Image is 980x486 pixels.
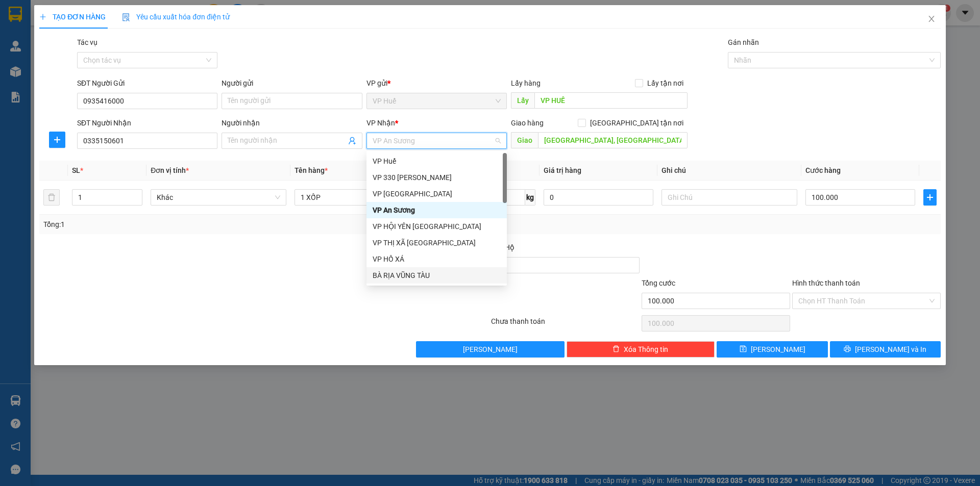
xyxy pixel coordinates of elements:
[511,119,544,127] span: Giao hàng
[917,5,946,34] button: Close
[855,344,926,355] span: [PERSON_NAME] và In
[923,189,937,206] button: plus
[511,92,534,109] span: Lấy
[490,316,641,334] div: Chưa thanh toán
[122,13,130,21] img: icon
[49,132,65,148] button: plus
[72,166,80,174] span: SL
[366,251,507,267] div: VP HỒ XÁ
[151,166,189,174] span: Đơn vị tính
[222,117,362,129] div: Người nhận
[924,193,936,201] span: plus
[534,92,688,109] input: Dọc đường
[567,341,715,357] button: deleteXóa Thông tin
[39,13,46,20] span: plus
[538,132,688,148] input: Dọc đường
[657,161,801,181] th: Ghi chú
[366,119,395,127] span: VP Nhận
[373,156,501,167] div: VP Huế
[50,136,65,144] span: plus
[366,186,507,202] div: VP Đà Lạt
[612,345,620,353] span: delete
[491,243,514,251] span: Thu Hộ
[740,345,747,353] span: save
[366,169,507,186] div: VP 330 Lê Duẫn
[373,172,501,183] div: VP 330 [PERSON_NAME]
[373,204,501,216] div: VP An Sương
[373,188,501,199] div: VP [GEOGRAPHIC_DATA]
[373,221,501,232] div: VP HỘI YÊN [GEOGRAPHIC_DATA]
[463,344,518,355] span: [PERSON_NAME]
[366,153,507,169] div: VP Huế
[295,189,430,206] input: VD: Bàn, Ghế
[717,341,827,357] button: save[PERSON_NAME]
[511,132,538,148] span: Giao
[373,270,501,281] div: BÀ RỊA VŨNG TÀU
[661,189,797,206] input: Ghi Chú
[830,341,941,357] button: printer[PERSON_NAME] và In
[544,166,581,174] span: Giá trị hàng
[366,218,507,235] div: VP HỘI YÊN HẢI LĂNG
[348,137,356,145] span: user-add
[511,79,541,87] span: Lấy hàng
[366,235,507,251] div: VP THỊ XÃ QUẢNG TRỊ
[77,78,217,89] div: SĐT Người Gửi
[295,166,328,174] span: Tên hàng
[544,189,653,206] input: 0
[373,93,501,109] span: VP Huế
[751,344,805,355] span: [PERSON_NAME]
[792,279,860,287] label: Hình thức thanh toán
[122,13,230,21] span: Yêu cầu xuất hóa đơn điện tử
[586,117,688,129] span: [GEOGRAPHIC_DATA] tận nơi
[366,267,507,284] div: BÀ RỊA VŨNG TÀU
[728,38,759,46] label: Gán nhãn
[624,344,668,355] span: Xóa Thông tin
[805,166,841,174] span: Cước hàng
[525,189,535,206] span: kg
[39,13,106,21] span: TẠO ĐƠN HÀNG
[43,189,60,206] button: delete
[373,133,501,148] span: VP An Sương
[927,15,936,23] span: close
[43,219,378,230] div: Tổng: 1
[643,78,688,89] span: Lấy tận nơi
[366,202,507,218] div: VP An Sương
[416,341,565,357] button: [PERSON_NAME]
[366,78,507,89] div: VP gửi
[642,279,675,287] span: Tổng cước
[222,78,362,89] div: Người gửi
[77,117,217,129] div: SĐT Người Nhận
[157,190,280,205] span: Khác
[373,237,501,248] div: VP THỊ XÃ [GEOGRAPHIC_DATA]
[373,253,501,265] div: VP HỒ XÁ
[77,38,97,46] label: Tác vụ
[844,345,851,353] span: printer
